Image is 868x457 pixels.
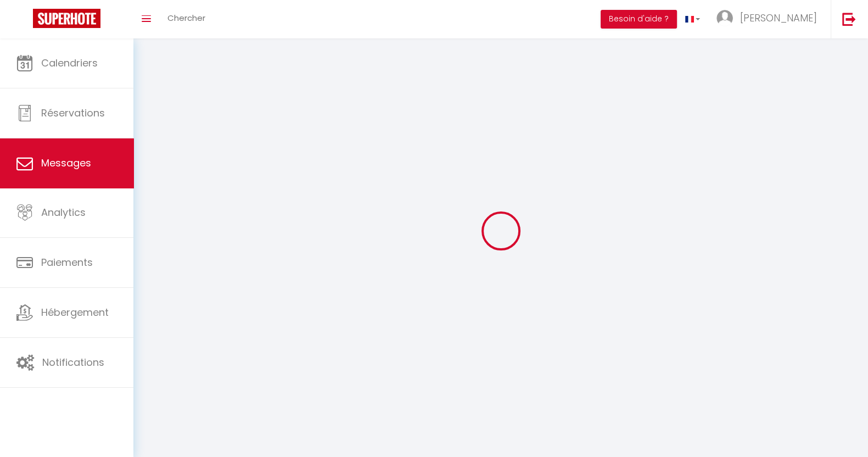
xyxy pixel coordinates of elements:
[41,106,105,120] span: Réservations
[9,4,42,37] button: Ouvrir le widget de chat LiveChat
[42,355,104,369] span: Notifications
[41,255,93,269] span: Paiements
[33,9,100,28] img: Super Booking
[41,156,91,170] span: Messages
[41,205,86,219] span: Analytics
[842,12,856,26] img: logout
[41,56,98,70] span: Calendriers
[41,305,109,319] span: Hébergement
[716,10,733,26] img: ...
[601,10,677,29] button: Besoin d'aide ?
[167,12,205,24] span: Chercher
[740,11,817,25] span: [PERSON_NAME]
